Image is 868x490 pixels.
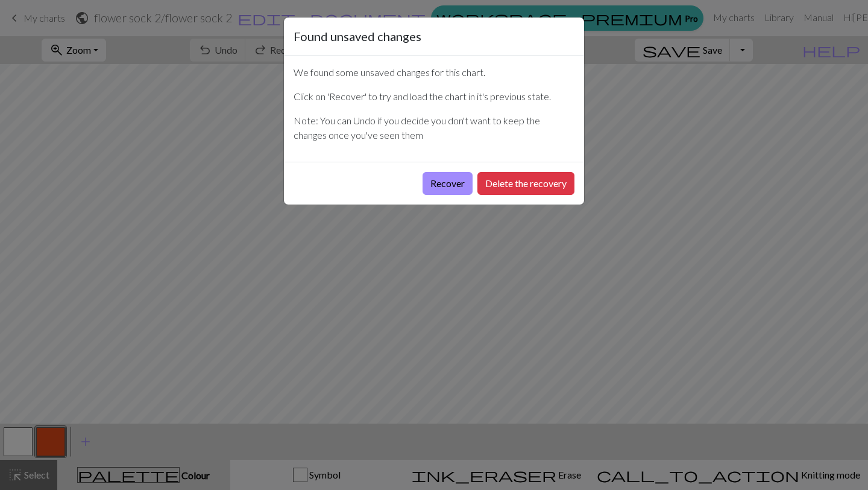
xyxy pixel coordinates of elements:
[423,172,473,195] button: Recover
[294,27,421,45] h5: Found unsaved changes
[294,113,574,142] p: Note: You can Undo if you decide you don't want to keep the changes once you've seen them
[294,89,574,104] p: Click on 'Recover' to try and load the chart in it's previous state.
[294,65,574,80] p: We found some unsaved changes for this chart.
[477,172,574,195] button: Delete the recovery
